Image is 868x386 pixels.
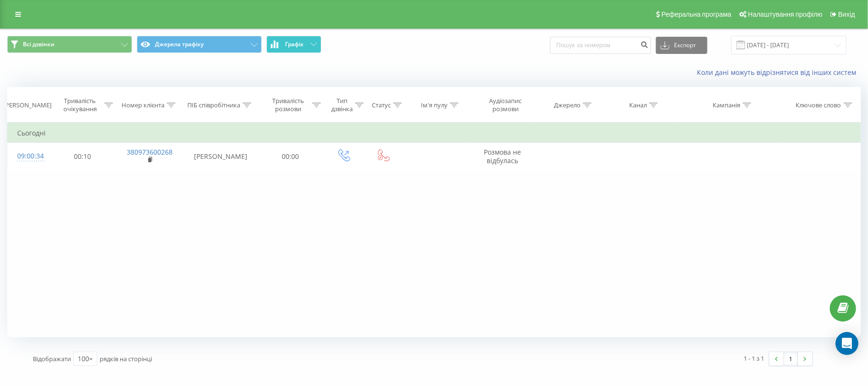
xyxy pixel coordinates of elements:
div: [PERSON_NAME] [3,101,51,109]
div: ПІБ співробітника [187,101,240,109]
div: Канал [629,101,647,109]
div: Статус [372,101,391,109]
div: Джерело [554,101,581,109]
span: рядків на сторінці [100,355,152,363]
div: 1 - 1 з 1 [744,354,765,363]
span: Розмова не відбулась [484,147,521,165]
div: Ім'я пулу [421,101,448,109]
div: Номер клієнта [122,101,164,109]
div: Тривалість очікування [58,97,102,113]
span: Всі дзвінки [23,41,54,48]
td: Сьогодні [8,124,861,143]
td: 00:10 [50,143,115,170]
button: Всі дзвінки [7,36,132,53]
button: Графік [266,36,321,53]
span: Графік [285,41,304,48]
span: Відображати [33,355,71,363]
span: Вихід [838,10,855,18]
button: Джерела трафіку [137,36,262,53]
td: 00:00 [257,143,323,170]
div: 09:00:34 [17,147,40,166]
div: Аудіозапис розмови [480,97,532,113]
div: Open Intercom Messenger [836,332,858,355]
input: Пошук за номером [550,37,651,54]
a: 1 [784,352,798,365]
div: 100 [78,354,89,364]
span: Реферальна програма [662,10,732,18]
a: 380973600268 [127,147,173,156]
div: Кампанія [713,101,740,109]
div: Ключове слово [796,101,841,109]
span: Налаштування профілю [748,10,822,18]
td: [PERSON_NAME] [184,143,258,170]
button: Експорт [656,37,707,54]
div: Тривалість розмови [266,97,310,113]
a: Коли дані можуть відрізнятися вiд інших систем [697,68,861,77]
div: Тип дзвінка [331,97,353,113]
